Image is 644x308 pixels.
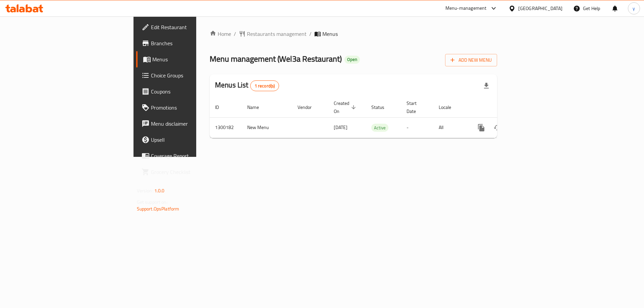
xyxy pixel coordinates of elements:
[247,103,268,111] span: Name
[250,80,279,91] div: Total records count
[445,54,497,66] button: Add New Menu
[136,100,241,116] a: Promotions
[136,67,241,83] a: Choice Groups
[151,120,236,128] span: Menu disclaimer
[210,97,543,138] table: enhanced table
[633,5,635,12] span: y
[136,148,241,164] a: Coverage Report
[251,83,279,89] span: 1 record(s)
[322,30,338,38] span: Menus
[371,124,388,132] span: Active
[309,30,312,38] li: /
[344,56,360,64] div: Open
[151,71,236,79] span: Choice Groups
[137,204,179,213] a: Support.OpsPlatform
[136,116,241,132] a: Menu disclaimer
[407,99,425,115] span: Start Date
[151,87,236,96] span: Coupons
[439,103,460,111] span: Locale
[136,164,241,180] a: Grocery Checklist
[210,30,497,38] nav: breadcrumb
[136,19,241,35] a: Edit Restaurant
[215,80,279,91] h2: Menus List
[137,198,168,206] span: Get support on:
[450,56,492,64] span: Add New Menu
[136,83,241,100] a: Coupons
[433,117,468,138] td: All
[489,120,505,136] button: Change Status
[478,78,494,94] div: Export file
[445,4,487,12] div: Menu-management
[151,168,236,176] span: Grocery Checklist
[151,136,236,144] span: Upsell
[473,120,489,136] button: more
[136,51,241,67] a: Menus
[137,186,153,195] span: Version:
[334,99,358,115] span: Created On
[518,5,562,12] div: [GEOGRAPHIC_DATA]
[151,39,236,47] span: Branches
[371,124,388,132] div: Active
[151,152,236,160] span: Coverage Report
[242,117,292,138] td: New Menu
[239,30,307,38] a: Restaurants management
[152,55,236,63] span: Menus
[371,103,393,111] span: Status
[401,117,433,138] td: -
[344,57,360,62] span: Open
[136,35,241,51] a: Branches
[210,51,342,66] span: Menu management ( Wel3a Restaurant )
[247,30,307,38] span: Restaurants management
[298,103,320,111] span: Vendor
[215,103,228,111] span: ID
[151,23,236,31] span: Edit Restaurant
[151,104,236,112] span: Promotions
[334,123,347,132] span: [DATE]
[468,97,543,118] th: Actions
[136,132,241,148] a: Upsell
[154,186,165,195] span: 1.0.0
